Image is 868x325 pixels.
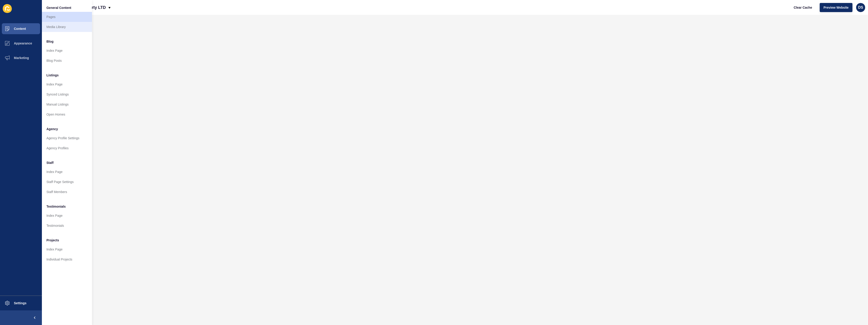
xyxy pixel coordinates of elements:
[42,211,92,221] a: Index Page
[42,177,92,187] a: Staff Page Settings
[46,204,66,209] span: Testimonials
[42,143,92,153] a: Agency Profiles
[790,3,816,12] button: Clear Cache
[46,39,53,44] span: Blog
[42,46,92,56] a: Index Page
[42,221,92,231] a: Testimonials
[42,167,92,177] a: Index Page
[824,5,849,10] span: Preview Website
[42,79,92,89] a: Index Page
[46,73,59,77] span: Listings
[42,109,92,119] a: Open Homes
[42,133,92,143] a: Agency Profile Settings
[42,254,92,264] a: Individual Projects
[46,160,53,165] span: Staff
[46,127,58,131] span: Agency
[46,5,71,10] span: General Content
[42,187,92,197] a: Staff Members
[42,22,92,32] a: Media Library
[858,5,863,10] span: DS
[42,56,92,66] a: Blog Posts
[46,238,59,242] span: Projects
[42,12,92,22] a: Pages
[42,89,92,99] a: Synced Listings
[820,3,853,12] button: Preview Website
[794,5,812,10] span: Clear Cache
[42,244,92,254] a: Index Page
[42,99,92,109] a: Manual Listings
